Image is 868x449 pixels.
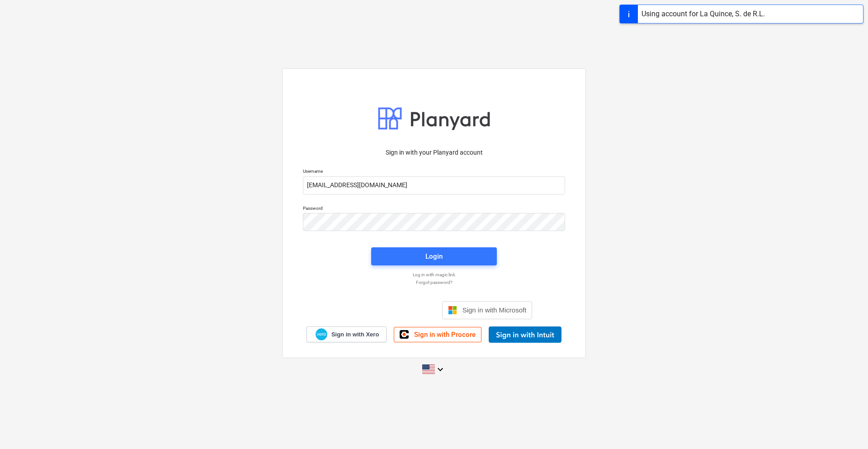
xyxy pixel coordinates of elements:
span: Sign in with Procore [414,331,476,339]
span: Sign in with Xero [331,331,379,339]
span: Sign in with Microsoft [462,306,527,314]
img: Xero logo [316,328,327,340]
input: Username [303,176,565,194]
p: Username [303,168,565,176]
img: Microsoft logo [448,306,457,315]
div: Login [425,250,443,262]
div: Using account for La Quince, S. de R.L. [642,9,765,19]
a: Log in with magic link [298,272,570,278]
p: Sign in with your Planyard account [303,148,565,157]
p: Password [303,205,565,213]
i: keyboard_arrow_down [435,364,446,375]
a: Sign in with Procore [394,327,481,342]
a: Sign in with Xero [307,326,387,342]
button: Login [371,247,497,265]
iframe: Sign in with Google Button [331,300,439,320]
a: Forgot password? [298,279,570,285]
